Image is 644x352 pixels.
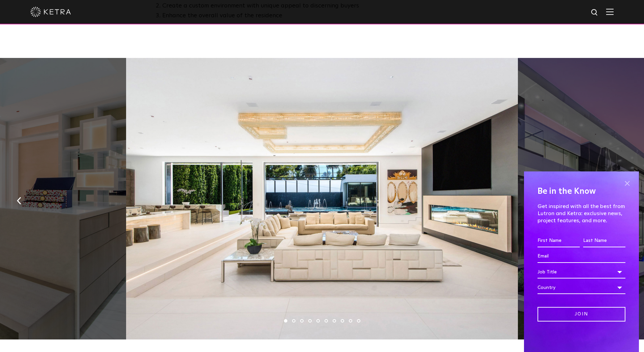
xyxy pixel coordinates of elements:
[538,203,625,224] p: Get inspired with all the best from Lutron and Ketra: exclusive news, project features, and more.
[583,234,625,247] input: Last Name
[30,7,71,17] img: ketra-logo-2019-white
[538,266,625,278] div: Job Title
[591,8,599,17] img: search icon
[538,234,580,247] input: First Name
[538,250,625,263] input: Email
[538,281,625,294] div: Country
[538,185,625,198] h4: Be in the Know
[606,8,614,15] img: Hamburger%20Nav.svg
[17,197,21,205] img: arrow-left-black.svg
[538,307,625,322] input: Join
